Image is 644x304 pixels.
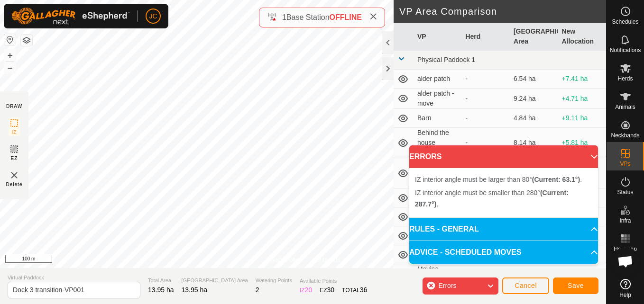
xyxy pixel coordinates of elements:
[615,104,635,110] span: Animals
[21,35,32,46] button: Map Layers
[360,286,368,294] span: 36
[611,133,639,138] span: Neckbands
[465,74,506,84] div: -
[510,23,558,51] th: [GEOGRAPHIC_DATA] Area
[330,13,362,21] span: OFFLINE
[611,247,640,276] div: Open chat
[617,76,633,81] span: Herds
[149,11,157,21] span: JC
[415,176,582,183] span: IZ interior angle must be larger than 80° .
[558,128,606,158] td: +5.81 ha
[568,282,584,289] span: Save
[300,285,312,295] div: IZ
[182,277,248,285] span: [GEOGRAPHIC_DATA] Area
[619,292,631,298] span: Help
[414,89,462,109] td: alder patch - move
[532,176,580,183] b: (Current: 63.1°)
[414,128,462,158] td: Behind the house moving 1
[320,285,334,295] div: EZ
[148,277,174,285] span: Total Area
[266,256,301,264] a: Privacy Policy
[515,282,537,289] span: Cancel
[417,56,475,63] span: Physical Paddock 1
[409,247,521,258] span: ADVICE - SCHEDULED MOVES
[11,155,18,162] span: EZ
[610,47,641,53] span: Notifications
[148,286,174,294] span: 13.95 ha
[409,224,479,235] span: RULES - GENERAL
[465,138,506,148] div: -
[510,89,558,109] td: 9.24 ha
[612,19,638,25] span: Schedules
[409,218,598,241] p-accordion-header: RULES - GENERAL
[6,103,22,110] div: DRAW
[282,13,286,21] span: 1
[465,113,506,123] div: -
[620,161,630,167] span: VPs
[414,23,462,51] th: VP
[286,13,330,21] span: Base Station
[414,109,462,128] td: Barn
[409,168,598,217] p-accordion-content: ERRORS
[415,189,569,208] span: IZ interior angle must be smaller than 280° .
[614,246,637,252] span: Heatmap
[617,189,633,195] span: Status
[409,151,442,162] span: ERRORS
[182,286,208,294] span: 13.95 ha
[502,277,549,294] button: Cancel
[414,70,462,89] td: alder patch
[327,286,335,294] span: 30
[558,109,606,128] td: +9.11 ha
[510,109,558,128] td: 4.84 ha
[300,277,367,285] span: Available Points
[553,277,598,294] button: Save
[4,50,16,61] button: +
[4,34,16,45] button: Reset Map
[619,218,631,224] span: Infra
[305,286,313,294] span: 20
[558,23,606,51] th: New Allocation
[461,23,510,51] th: Herd
[256,277,292,285] span: Watering Points
[313,256,340,264] a: Contact Us
[607,275,644,302] a: Help
[510,70,558,89] td: 6.54 ha
[9,170,20,181] img: VP
[11,8,130,25] img: Gallagher Logo
[399,6,606,17] h2: VP Area Comparison
[510,128,558,158] td: 8.14 ha
[342,285,367,295] div: TOTAL
[8,274,140,282] span: Virtual Paddock
[409,145,598,168] p-accordion-header: ERRORS
[558,89,606,109] td: +4.71 ha
[6,181,23,188] span: Delete
[4,62,16,73] button: –
[12,129,17,136] span: IZ
[256,286,259,294] span: 2
[438,282,456,289] span: Errors
[409,241,598,264] p-accordion-header: ADVICE - SCHEDULED MOVES
[465,94,506,104] div: -
[558,70,606,89] td: +7.41 ha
